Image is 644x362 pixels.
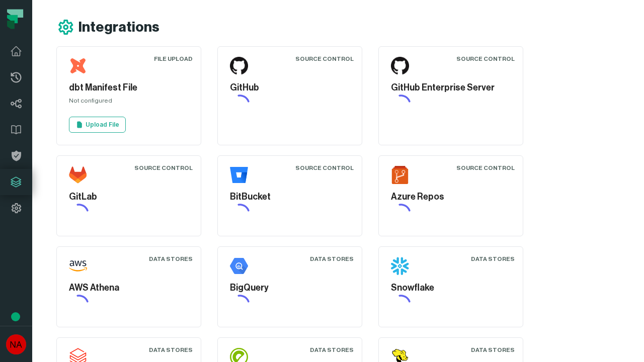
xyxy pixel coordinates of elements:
h5: GitLab [69,190,189,204]
img: avatar of No Repos Account [6,334,26,354]
h5: Snowflake [391,281,511,295]
div: Data Stores [149,346,193,354]
div: Source Control [134,164,193,172]
div: Source Control [295,55,354,63]
img: AWS Athena [69,257,87,275]
div: File Upload [154,55,193,63]
h5: GitHub Enterprise Server [391,81,511,95]
img: Azure Repos [391,166,409,184]
h5: dbt Manifest File [69,81,189,95]
div: Data Stores [149,255,193,263]
img: dbt Manifest File [69,57,87,75]
div: Source Control [295,164,354,172]
h1: Integrations [78,19,159,36]
h5: BitBucket [230,190,350,204]
h5: BigQuery [230,281,350,295]
h5: Azure Repos [391,190,511,204]
div: Source Control [456,164,515,172]
img: BitBucket [230,166,248,184]
div: Tooltip anchor [11,312,20,321]
div: Not configured [69,97,189,109]
img: GitHub Enterprise Server [391,57,409,75]
img: GitHub [230,57,248,75]
div: Source Control [456,55,515,63]
img: Snowflake [391,257,409,275]
img: BigQuery [230,257,248,275]
h5: AWS Athena [69,281,189,295]
div: Data Stores [310,346,354,354]
div: Data Stores [471,255,515,263]
div: Data Stores [310,255,354,263]
a: Upload File [69,117,126,133]
h5: GitHub [230,81,350,95]
div: Data Stores [471,346,515,354]
img: GitLab [69,166,87,184]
